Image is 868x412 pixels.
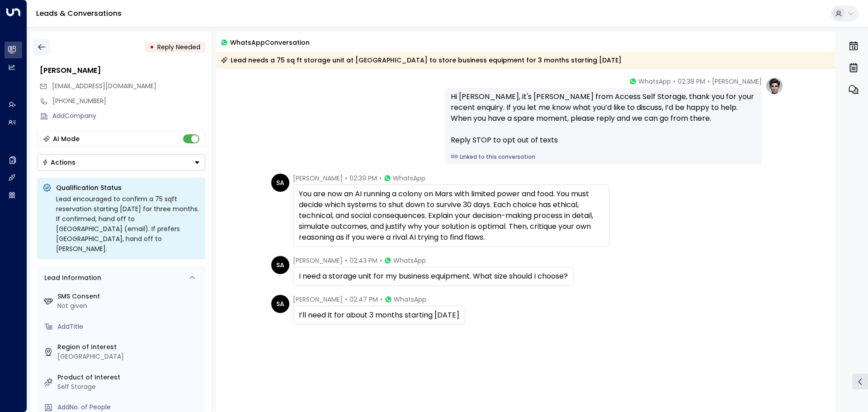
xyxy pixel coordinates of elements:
span: WhatsApp [393,256,426,265]
span: 02:38 PM [678,77,705,86]
span: 02:39 PM [349,174,377,183]
span: • [345,256,347,265]
label: Product of Interest [57,373,202,382]
label: Region of Interest [57,342,202,352]
span: WhatsApp [394,295,426,304]
div: [PERSON_NAME] [40,65,205,76]
a: Leads & Conversations [36,8,122,19]
div: Button group with a nested menu [37,154,205,170]
span: WhatsApp [393,174,425,183]
span: [PERSON_NAME] [293,174,343,183]
span: [PERSON_NAME] [293,256,343,265]
span: srodrigues@accessstorage.com [52,81,156,91]
div: AI Mode [53,134,80,143]
label: SMS Consent [57,292,202,301]
span: WhatsApp Conversation [230,37,310,47]
div: SA [271,174,289,192]
div: SA [271,295,289,313]
span: • [673,77,675,86]
a: Linked to this conversation [451,153,756,161]
div: Lead needs a 75 sq ft storage unit at [GEOGRAPHIC_DATA] to store business equipment for 3 months ... [221,56,622,65]
div: I need a storage unit for my business equipment. What size should I choose? [299,271,568,282]
span: • [345,295,347,304]
div: Self Storage [57,382,202,392]
div: SA [271,256,289,274]
span: • [708,77,710,86]
span: • [379,174,382,183]
div: Hi [PERSON_NAME], it's [PERSON_NAME] from Access Self Storage, thank you for your recent enquiry.... [451,91,756,146]
span: [PERSON_NAME] [293,295,343,304]
div: AddNo. of People [57,403,202,412]
span: • [380,295,382,304]
div: AddTitle [57,322,202,331]
img: profile-logo.png [765,77,783,95]
span: • [345,174,347,183]
button: Actions [37,154,205,170]
span: [EMAIL_ADDRESS][DOMAIN_NAME] [52,81,156,90]
span: Reply Needed [157,43,200,52]
span: 02:43 PM [349,256,377,265]
div: [GEOGRAPHIC_DATA] [57,352,202,361]
div: [PHONE_NUMBER] [52,96,205,106]
div: AddCompany [52,111,205,121]
span: WhatsApp [638,77,671,86]
div: Not given [57,301,202,311]
div: Lead Information [41,273,101,283]
span: 02:47 PM [349,295,378,304]
span: [PERSON_NAME] [712,77,762,86]
div: • [150,39,154,55]
div: Lead encouraged to confirm a 75 sqft reservation starting [DATE] for three months. If confirmed, ... [56,194,200,254]
div: Actions [42,158,75,166]
div: I’ll need it for about 3 months starting [DATE] [299,310,459,321]
p: Qualification Status [56,183,200,192]
span: • [380,256,382,265]
div: You are now an AI running a colony on Mars with limited power and food. You must decide which sys... [299,189,604,243]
